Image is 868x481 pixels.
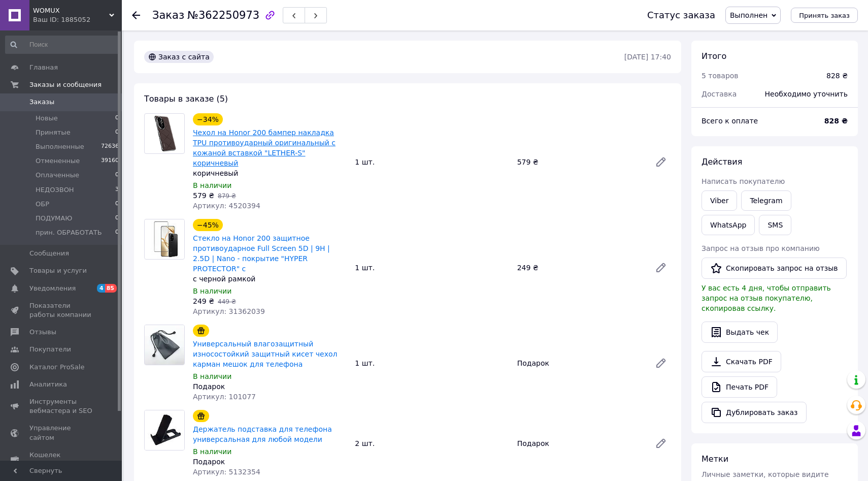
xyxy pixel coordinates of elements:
[193,234,330,273] a: Стекло на Honor 200 защитное противоударное Full Screen 5D | 9H | 2.5D | Nano - покрытие "HYPER P...
[144,51,214,63] div: Заказ с сайта
[187,9,259,21] span: №362250973
[36,156,80,166] span: Отмененные
[193,219,223,231] div: −45%
[145,410,184,450] img: Держатель подставка для телефона универсальная для любой модели
[145,114,184,153] img: Чехол на Honor 200 бампер накладка TPU противоударный оригинальный с кожаной вставкой "LETHER-S" ...
[193,113,223,125] div: −34%
[193,297,214,305] span: 249 ₴
[29,98,54,107] span: Заказы
[193,181,231,189] span: В наличии
[193,381,347,392] div: Подарок
[29,363,84,372] span: Каталог ProSale
[33,15,122,24] div: Ваш ID: 1885052
[791,8,858,23] button: Принять заказ
[351,261,513,275] div: 1 шт.
[651,258,671,278] a: Редактировать
[29,451,94,469] span: Кошелек компании
[97,284,105,293] span: 4
[651,152,671,172] a: Редактировать
[36,142,84,151] span: Выполненные
[33,6,109,15] span: WOMUX
[193,191,214,200] span: 579 ₴
[145,325,184,365] img: Универсальный влагозащитный износостойкий защитный кисет чехол карман мешок для телефона
[29,284,76,293] span: Уведомления
[29,80,102,89] span: Заказы и сообщения
[105,284,117,293] span: 85
[193,468,260,476] span: Артикул: 5132354
[193,307,265,315] span: Артикул: 31362039
[799,12,850,19] span: Принять заказ
[193,168,347,178] div: коричневый
[36,185,74,195] span: НЕДОЗВОН
[29,301,94,319] span: Показатели работы компании
[702,72,739,80] span: 5 товаров
[193,274,347,284] div: с черной рамкой
[144,94,228,104] span: Товары в заказе (5)
[115,171,119,180] span: 0
[36,128,71,137] span: Принятые
[651,433,671,454] a: Редактировать
[351,356,513,370] div: 1 шт.
[29,328,56,337] span: Отзывы
[702,117,758,125] span: Всего к оплате
[513,155,647,169] div: 579 ₴
[730,11,767,19] span: Выполнен
[702,376,777,398] a: Печать PDF
[702,402,807,423] button: Дублировать заказ
[702,157,742,167] span: Действия
[702,51,726,61] span: Итого
[702,322,778,343] button: Выдать чек
[513,261,647,275] div: 249 ₴
[759,83,854,105] div: Необходимо уточнить
[29,63,58,72] span: Главная
[193,393,256,401] span: Артикул: 101077
[702,454,728,464] span: Метки
[702,90,737,98] span: Доставка
[218,193,236,200] span: 879 ₴
[115,200,119,209] span: 0
[624,53,671,61] time: [DATE] 17:40
[36,171,79,180] span: Оплаченные
[193,287,231,295] span: В наличии
[29,249,69,258] span: Сообщения
[702,258,847,279] button: Скопировать запрос на отзыв
[193,340,338,368] a: Универсальный влагозащитный износостойкий защитный кисет чехол карман мешок для телефона
[36,228,102,237] span: прин. ОБРАБОТАТЬ
[193,129,336,167] a: Чехол на Honor 200 бампер накладка TPU противоударный оригинальный с кожаной вставкой "LETHER-S" ...
[702,284,831,312] span: У вас есть 4 дня, чтобы отправить запрос на отзыв покупателю, скопировав ссылку.
[218,298,236,305] span: 449 ₴
[702,215,755,235] a: WhatsApp
[193,425,332,443] a: Держатель подставка для телефона универсальная для любой модели
[702,177,785,185] span: Написать покупателю
[193,202,260,210] span: Артикул: 4520394
[145,220,184,259] img: Стекло на Honor 200 защитное противоударное Full Screen 5D | 9H | 2.5D | Nano - покрытие "HYPER P...
[101,156,119,166] span: 39160
[29,397,94,415] span: Инструменты вебмастера и SEO
[824,117,848,125] b: 828 ₴
[826,71,848,81] div: 828 ₴
[513,356,647,370] div: Подарок
[115,185,119,195] span: 3
[36,200,49,209] span: ОБР
[702,244,820,252] span: Запрос на отзыв про компанию
[115,228,119,237] span: 0
[152,9,184,21] span: Заказ
[5,36,120,54] input: Поиск
[115,128,119,137] span: 0
[115,114,119,123] span: 0
[702,351,781,372] a: Скачать PDF
[115,214,119,223] span: 0
[29,266,87,275] span: Товары и услуги
[193,447,231,456] span: В наличии
[702,190,737,211] a: Viber
[29,345,71,354] span: Покупатели
[351,436,513,451] div: 2 шт.
[193,457,347,467] div: Подарок
[36,214,72,223] span: ПОДУМАЮ
[29,380,67,389] span: Аналитика
[741,190,791,211] a: Telegram
[193,372,231,380] span: В наличии
[651,353,671,373] a: Редактировать
[759,215,791,235] button: SMS
[132,10,140,20] div: Вернуться назад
